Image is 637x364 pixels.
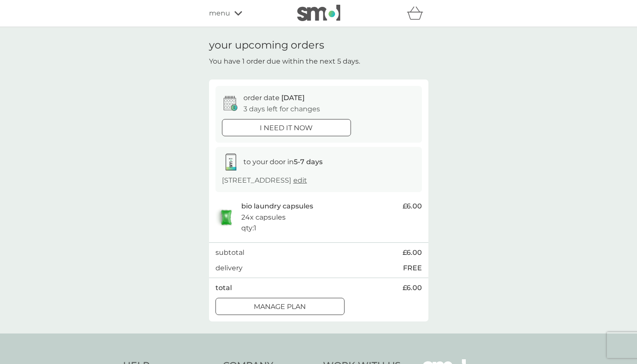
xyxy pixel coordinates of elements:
[209,56,360,67] p: You have 1 order due within the next 5 days.
[403,247,422,258] span: £6.00
[281,94,305,102] span: [DATE]
[222,119,351,136] button: i need it now
[243,92,305,104] p: order date
[241,212,286,223] p: 24x capsules
[254,301,306,312] p: Manage plan
[241,223,256,234] p: qty : 1
[215,282,232,294] p: total
[243,158,323,166] span: to your door in
[407,5,428,22] div: basket
[293,176,307,184] a: edit
[215,247,244,258] p: subtotal
[209,39,324,52] h1: your upcoming orders
[297,5,340,21] img: smol
[403,201,422,212] span: £6.00
[215,263,243,274] p: delivery
[260,122,313,134] p: i need it now
[294,158,323,166] strong: 5-7 days
[403,282,422,294] span: £6.00
[243,104,320,115] p: 3 days left for changes
[209,8,230,19] span: menu
[222,175,307,186] p: [STREET_ADDRESS]
[215,298,345,315] button: Manage plan
[403,263,422,274] p: FREE
[241,201,313,212] p: bio laundry capsules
